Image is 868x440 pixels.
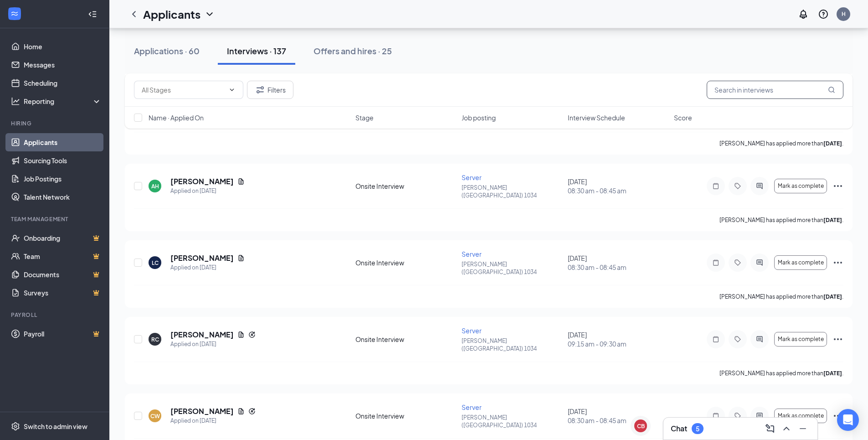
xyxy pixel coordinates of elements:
[228,86,236,93] svg: ChevronDown
[149,113,204,122] span: Name · Applied On
[732,336,743,343] svg: Tag
[355,113,374,122] span: Stage
[637,422,645,430] div: CB
[832,410,843,421] svg: Ellipses
[10,9,19,18] svg: WorkstreamLogo
[88,10,97,19] svg: Collapse
[11,119,100,127] div: Hiring
[170,330,234,340] h5: [PERSON_NAME]
[779,421,794,436] button: ChevronUp
[170,263,245,272] div: Applied on [DATE]
[134,45,200,57] div: Applications · 60
[823,140,842,147] b: [DATE]
[24,37,102,56] a: Home
[462,403,482,411] span: Server
[142,85,225,95] input: All Stages
[24,56,102,74] a: Messages
[710,412,721,419] svg: Note
[355,335,456,344] div: Onsite Interview
[255,84,266,95] svg: Filter
[796,421,810,436] button: Minimize
[823,293,842,300] b: [DATE]
[765,423,776,434] svg: ComposeMessage
[674,113,692,122] span: Score
[568,330,668,348] div: [DATE]
[707,81,843,99] input: Search in interviews
[719,140,843,147] p: [PERSON_NAME] has applied more than .
[710,259,721,266] svg: Note
[24,170,102,188] a: Job Postings
[710,336,721,343] svg: Note
[568,416,668,425] span: 08:30 am - 08:45 am
[797,423,808,434] svg: Minimize
[24,422,87,431] div: Switch to admin view
[150,412,160,420] div: CW
[696,425,699,433] div: 5
[247,81,293,99] button: Filter Filters
[719,369,843,377] p: [PERSON_NAME] has applied more than .
[462,337,562,352] p: [PERSON_NAME] ([GEOGRAPHIC_DATA]) 1034
[151,182,159,190] div: AH
[355,181,456,191] div: Onsite Interview
[170,186,245,196] div: Applied on [DATE]
[170,406,234,416] h5: [PERSON_NAME]
[671,424,687,434] h3: Chat
[355,411,456,420] div: Onsite Interview
[754,336,765,343] svg: ActiveChat
[462,184,562,199] p: [PERSON_NAME] ([GEOGRAPHIC_DATA]) 1034
[24,229,102,247] a: OnboardingCrown
[774,179,827,193] button: Mark as complete
[24,265,102,284] a: DocumentsCrown
[170,340,256,349] div: Applied on [DATE]
[128,9,139,20] svg: ChevronLeft
[837,409,859,431] div: Open Intercom Messenger
[11,311,100,319] div: Payroll
[568,254,668,272] div: [DATE]
[823,370,842,377] b: [DATE]
[227,45,286,57] div: Interviews · 137
[143,6,200,22] h1: Applicants
[754,412,765,419] svg: ActiveChat
[170,253,234,263] h5: [PERSON_NAME]
[832,334,843,345] svg: Ellipses
[170,416,256,425] div: Applied on [DATE]
[313,45,392,57] div: Offers and hires · 25
[778,413,824,419] span: Mark as complete
[568,407,668,425] div: [DATE]
[774,255,827,270] button: Mark as complete
[818,9,829,20] svg: QuestionInfo
[798,9,809,20] svg: Notifications
[204,9,215,20] svg: ChevronDown
[778,183,824,189] span: Mark as complete
[248,331,256,338] svg: Reapply
[237,254,245,262] svg: Document
[237,331,245,338] svg: Document
[732,182,743,190] svg: Tag
[24,247,102,265] a: TeamCrown
[24,284,102,302] a: SurveysCrown
[719,216,843,224] p: [PERSON_NAME] has applied more than .
[24,325,102,343] a: PayrollCrown
[828,86,835,93] svg: MagnifyingGlass
[568,113,625,122] span: Interview Schedule
[832,257,843,268] svg: Ellipses
[778,336,824,342] span: Mark as complete
[719,293,843,300] p: [PERSON_NAME] has applied more than .
[823,217,842,223] b: [DATE]
[462,260,562,276] p: [PERSON_NAME] ([GEOGRAPHIC_DATA]) 1034
[732,259,743,266] svg: Tag
[151,336,159,343] div: RC
[24,97,102,106] div: Reporting
[462,326,482,335] span: Server
[568,177,668,195] div: [DATE]
[24,188,102,206] a: Talent Network
[462,414,562,429] p: [PERSON_NAME] ([GEOGRAPHIC_DATA]) 1034
[754,259,765,266] svg: ActiveChat
[24,133,102,151] a: Applicants
[11,215,100,223] div: Team Management
[462,173,482,181] span: Server
[237,178,245,185] svg: Document
[754,182,765,190] svg: ActiveChat
[568,186,668,195] span: 08:30 am - 08:45 am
